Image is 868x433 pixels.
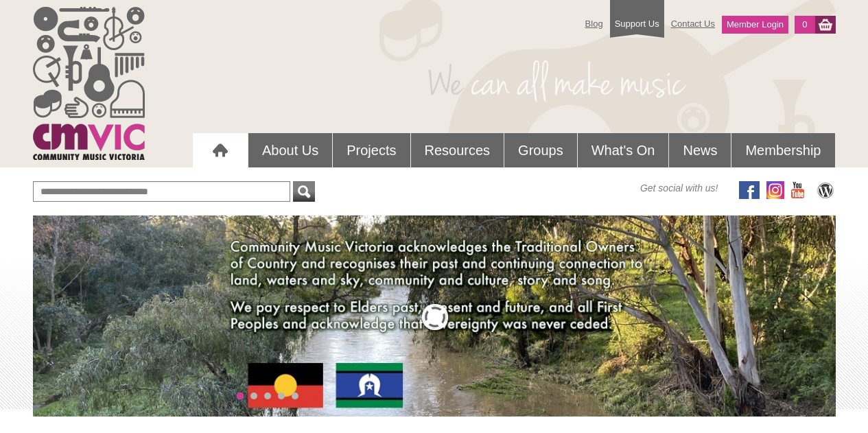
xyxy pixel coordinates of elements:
[795,16,814,34] a: 0
[669,133,731,167] a: News
[578,12,610,36] a: Blog
[722,16,788,34] a: Member Login
[640,181,718,195] span: Get social with us!
[578,133,669,167] a: What's On
[411,133,504,167] a: Resources
[766,181,784,199] img: icon-instagram.png
[815,181,836,199] img: CMVic Blog
[664,12,722,36] a: Contact Us
[33,7,145,160] img: cmvic_logo.png
[248,133,332,167] a: About Us
[504,133,577,167] a: Groups
[333,133,410,167] a: Projects
[731,133,834,167] a: Membership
